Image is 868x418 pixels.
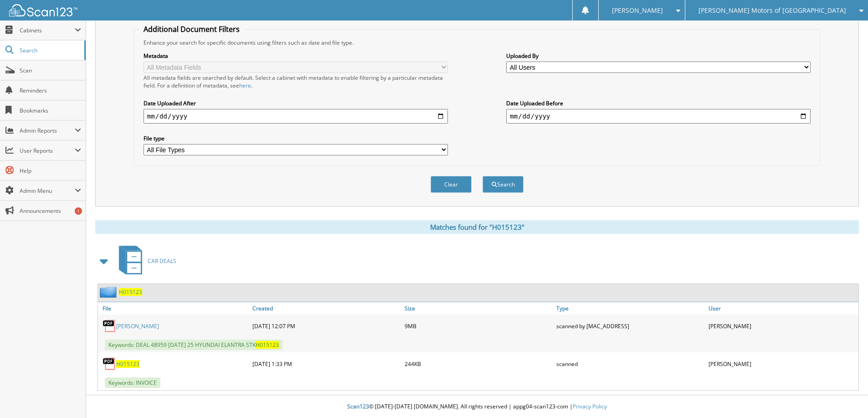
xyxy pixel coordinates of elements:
div: Enhance your search for specific documents using filters such as date and file type. [139,39,815,46]
span: Bookmarks [20,107,81,114]
span: Announcements [20,207,81,215]
div: scanned [554,355,706,373]
button: Clear [431,176,472,193]
a: H015123 [119,288,142,296]
div: © [DATE]-[DATE] [DOMAIN_NAME]. All rights reserved | appg04-scan123-com | [86,396,868,418]
label: File type [144,134,448,142]
span: Search [20,46,80,54]
a: Size [402,302,555,315]
input: start [144,109,448,124]
div: [PERSON_NAME] [706,355,858,373]
a: here [239,82,251,89]
iframe: Chat Widget [822,374,868,418]
span: Cabinets [20,26,75,34]
img: PDF.png [103,357,116,371]
div: [PERSON_NAME] [706,317,858,335]
div: [DATE] 12:07 PM [250,317,402,335]
a: CAR DEALS [113,243,176,279]
a: Type [554,302,706,315]
span: Reminders [20,87,81,94]
span: [PERSON_NAME] Motors of [GEOGRAPHIC_DATA] [699,8,846,13]
span: Admin Reports [20,127,75,134]
div: [DATE] 1:33 PM [250,355,402,373]
div: 1 [75,207,82,215]
a: File [98,302,250,315]
label: Date Uploaded After [144,99,448,107]
span: User Reports [20,147,75,155]
div: Matches found for "H015123" [95,220,859,234]
a: User [706,302,858,315]
a: Privacy Policy [573,403,607,410]
span: H015123 [256,341,279,349]
label: Uploaded By [506,52,811,60]
div: 244KB [402,355,555,373]
span: Scan [20,67,81,74]
img: scan123-logo-white.svg [9,4,77,16]
span: Keywords: INVOICE [105,377,160,388]
span: Help [20,167,81,175]
a: Created [250,302,402,315]
span: Admin Menu [20,187,75,195]
div: scanned by [MAC_ADDRESS] [554,317,706,335]
img: folder2.png [100,286,119,298]
div: All metadata fields are searched by default. Select a cabinet with metadata to enable filtering b... [144,74,448,89]
img: PDF.png [103,319,116,333]
span: CAR DEALS [148,257,176,265]
span: [PERSON_NAME] [612,8,663,13]
input: end [506,109,811,124]
a: [PERSON_NAME] [116,322,159,330]
legend: Additional Document Filters [139,24,244,34]
label: Metadata [144,52,448,60]
a: H015123 [116,360,139,368]
span: Scan123 [347,403,369,410]
label: Date Uploaded Before [506,99,811,107]
div: 9MB [402,317,555,335]
span: Keywords: DEAL 48959 [DATE] 25 HYUNDAI ELANTRA STK [105,340,282,350]
button: Search [483,176,524,193]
